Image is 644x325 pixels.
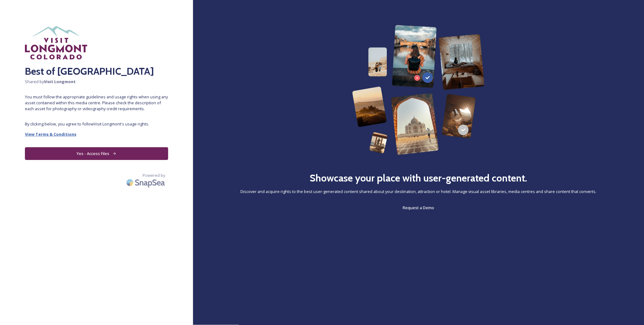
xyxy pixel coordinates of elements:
h2: Showcase your place with user-generated content. [310,171,528,186]
img: 63b42ca75bacad526042e722_Group%20154-p-800.png [352,25,485,155]
span: You must follow the appropriate guidelines and usage rights when using any asset contained within... [25,94,168,112]
a: Request a Demo [403,204,434,211]
span: Request a Demo [403,205,434,210]
a: View Terms & Conditions [25,130,168,138]
span: Discover and acquire rights to the best user-generated content shared about your destination, att... [241,189,597,195]
button: Yes - Access Files [25,147,168,160]
img: longmont%20wide.svg [25,25,87,61]
strong: View Terms & Conditions [25,131,76,137]
strong: Visit Longmont [44,79,76,84]
span: Shared by [25,79,168,85]
span: By clicking below, you agree to follow Visit Longmont 's usage rights. [25,121,168,127]
span: Powered by [143,172,165,178]
img: SnapSea Logo [125,175,168,190]
h2: Best of [GEOGRAPHIC_DATA] [25,64,168,79]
